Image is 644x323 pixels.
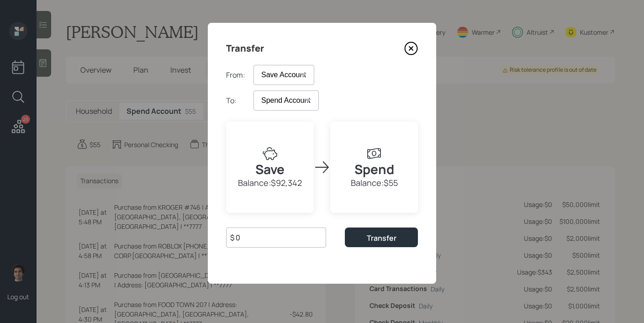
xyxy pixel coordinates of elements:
div: Balance: $55 [351,177,398,189]
label: To: [226,95,244,106]
button: Transfer [345,228,418,247]
h4: Transfer [226,41,264,56]
label: From: [226,70,244,80]
h2: Spend [354,162,394,177]
h2: Save [255,162,285,177]
div: Transfer [367,233,396,243]
div: Balance: $92,342 [238,177,302,189]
